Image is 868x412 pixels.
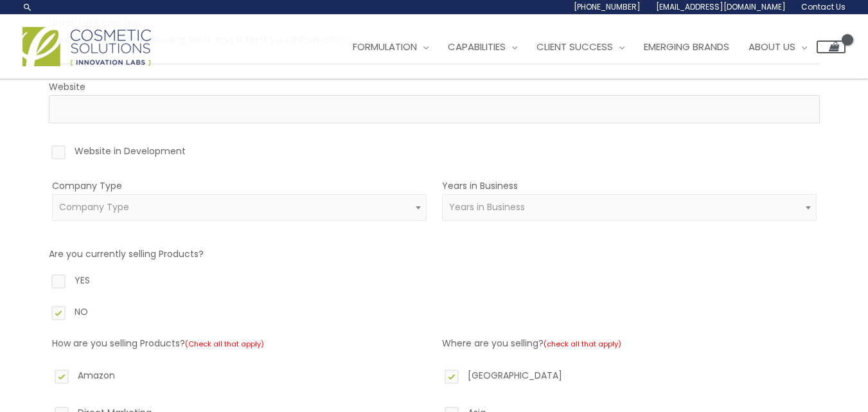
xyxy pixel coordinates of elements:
label: How are you selling Products? [52,337,264,350]
img: Cosmetic Solutions Logo [22,27,151,66]
label: YES [49,272,820,294]
a: Capabilities [438,28,527,66]
label: Company Type [52,179,122,192]
span: Capabilities [448,40,506,53]
span: Emerging Brands [644,40,729,53]
span: Contact Us [801,1,846,12]
small: (check all that apply) [544,339,621,349]
span: Company Type [59,201,129,213]
a: Formulation [343,28,438,66]
span: Years in Business [449,201,525,213]
span: [PHONE_NUMBER] [574,1,641,12]
label: Where are you selling? [442,337,621,350]
small: (Check all that apply) [185,339,264,349]
label: NO [49,303,820,325]
label: [GEOGRAPHIC_DATA] [442,367,817,389]
span: Client Success [536,40,613,53]
span: Formulation [353,40,417,53]
label: Are you currently selling Products? [49,247,204,260]
a: View Shopping Cart, empty [817,40,846,53]
label: Website [49,80,85,93]
label: Amazon [52,367,427,389]
label: Years in Business [442,179,518,192]
a: Emerging Brands [634,28,739,66]
a: About Us [739,28,817,66]
label: Website in Development [49,143,820,165]
nav: Site Navigation [333,28,846,66]
a: Client Success [527,28,634,66]
span: [EMAIL_ADDRESS][DOMAIN_NAME] [656,1,786,12]
span: About Us [748,40,795,53]
a: Search icon link [22,2,33,12]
